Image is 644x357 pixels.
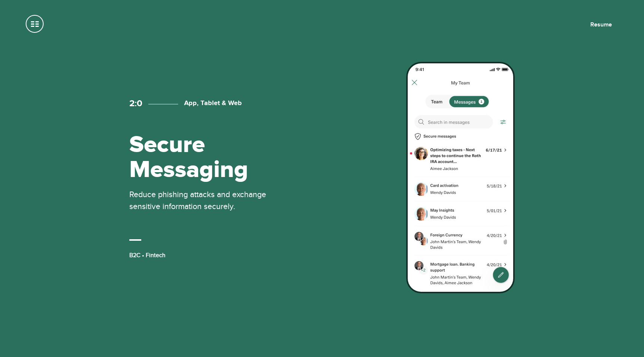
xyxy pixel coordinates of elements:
img: Expo [406,62,515,293]
h3: App, Tablet & Web [148,99,242,107]
p: Reduce phishing attacks and exchange sensitive information securely. [129,189,278,212]
span: 2:0 [129,98,142,109]
a: Resume [590,21,612,28]
span: B2C • Fintech [129,252,165,259]
h2: Secure Messaging [129,133,278,183]
a: 2:0 App, Tablet & Web Secure Messaging Reduce phishing attacks and exchange sensitive information... [98,62,546,295]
